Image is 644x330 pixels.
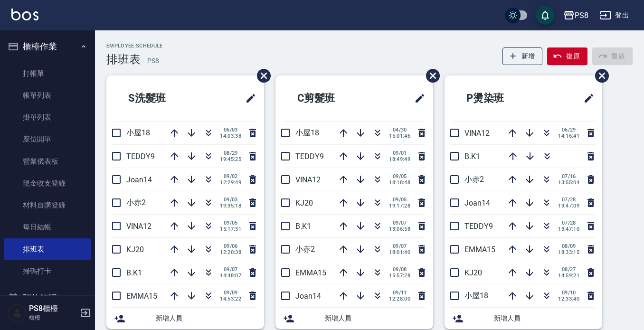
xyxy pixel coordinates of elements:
[4,260,91,282] a: 掃碼打卡
[220,133,241,139] span: 14:03:38
[250,62,272,90] span: 刪除班表
[295,175,321,184] span: VINA12
[126,198,146,207] span: 小赤2
[558,290,579,296] span: 09/10
[4,106,91,128] a: 掛單列表
[220,290,241,296] span: 09/09
[464,222,493,231] span: TEDDY9
[126,152,155,161] span: TEDDY9
[558,203,579,209] span: 13:47:09
[106,43,163,49] h2: Employee Schedule
[220,173,241,179] span: 09/02
[389,220,410,226] span: 09/07
[283,81,379,115] h2: C剪髮班
[325,313,426,323] span: 新增人員
[295,198,313,207] span: KJ20
[141,56,159,66] h6: — PS8
[464,245,495,254] span: EMMA15
[295,292,321,301] span: Joan14
[389,133,410,139] span: 15:01:46
[558,127,579,133] span: 06/29
[389,156,410,162] span: 18:49:49
[4,238,91,260] a: 排班表
[558,243,579,249] span: 08/09
[126,175,152,184] span: Joan14
[389,249,410,255] span: 18:01:40
[445,308,602,329] div: 新增人員
[106,308,264,329] div: 新增人員
[4,63,91,85] a: 打帳單
[106,53,141,66] h3: 排班表
[464,198,490,207] span: Joan14
[29,304,77,313] h5: PS8櫃檯
[4,151,91,172] a: 營業儀表板
[494,313,595,323] span: 新增人員
[464,291,488,300] span: 小屋18
[220,156,241,162] span: 19:45:25
[389,243,410,249] span: 09/07
[464,152,480,161] span: B.K1
[295,222,311,231] span: B.K1
[220,296,241,302] span: 14:53:22
[239,87,256,110] span: 修改班表的標題
[220,179,241,186] span: 12:29:49
[558,273,579,279] span: 14:59:21
[126,222,152,231] span: VINA12
[464,175,484,184] span: 小赤2
[11,9,38,20] img: Logo
[419,62,441,90] span: 刪除班表
[389,127,410,133] span: 04/30
[558,249,579,255] span: 18:33:15
[4,172,91,194] a: 現金收支登錄
[389,179,410,186] span: 18:18:48
[588,62,610,90] span: 刪除班表
[295,245,315,254] span: 小赤2
[8,303,27,322] img: Person
[295,128,319,137] span: 小屋18
[220,220,241,226] span: 09/05
[558,266,579,273] span: 08/27
[114,81,210,115] h2: S洗髮班
[4,34,91,59] button: 櫃檯作業
[156,313,256,323] span: 新增人員
[389,226,410,232] span: 13:06:58
[558,197,579,203] span: 07/28
[126,268,142,277] span: B.K1
[389,203,410,209] span: 19:17:28
[559,6,592,25] button: PS8
[126,128,150,137] span: 小屋18
[558,133,579,139] span: 14:16:41
[578,87,595,110] span: 修改班表的標題
[596,7,633,24] button: 登出
[558,173,579,179] span: 07/16
[29,313,77,322] p: 櫃檯
[4,85,91,106] a: 帳單列表
[389,273,410,279] span: 15:57:28
[464,129,490,138] span: VINA12
[502,47,543,65] button: 新增
[4,216,91,238] a: 每日結帳
[547,47,587,65] button: 復原
[558,179,579,186] span: 13:55:04
[558,220,579,226] span: 07/28
[220,243,241,249] span: 09/06
[536,6,555,25] button: save
[4,194,91,216] a: 材料自購登錄
[558,226,579,232] span: 13:47:10
[126,245,144,254] span: KJ20
[220,226,241,232] span: 15:17:31
[464,268,482,277] span: KJ20
[220,150,241,156] span: 08/29
[389,197,410,203] span: 09/05
[389,266,410,273] span: 09/08
[220,273,241,279] span: 14:48:07
[408,87,426,110] span: 修改班表的標題
[220,127,241,133] span: 06/03
[275,308,433,329] div: 新增人員
[452,81,548,115] h2: P燙染班
[4,286,91,311] button: 預約管理
[220,249,241,255] span: 12:20:38
[4,128,91,150] a: 座位開單
[389,296,410,302] span: 12:28:00
[220,197,241,203] span: 09/03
